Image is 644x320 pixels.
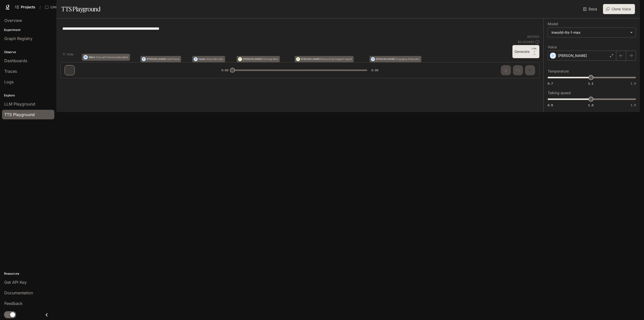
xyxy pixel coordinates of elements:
span: 0.5 [548,103,553,107]
span: 0.7 [548,81,553,86]
button: Clone Voice [603,4,635,14]
button: Open workspace menu [43,2,71,12]
p: Liminal [51,5,63,9]
span: Projects [21,5,35,9]
span: 1.1 [588,81,593,86]
p: Grumpy Man [263,58,278,61]
div: A [296,56,300,63]
span: 1.5 [631,103,636,107]
p: ⏎ [532,47,537,56]
p: Temperature [548,69,569,73]
p: CTRL + [532,47,537,53]
div: T [238,56,242,63]
p: Talking speed [548,91,571,95]
p: Hades [198,58,206,61]
p: Story Narrator [207,58,223,61]
button: HHadesStory Narrator [192,56,225,63]
p: Voice [548,45,557,49]
p: Casual Conversationalist [96,56,128,59]
div: / [37,5,43,10]
span: 1.5 [631,81,636,86]
span: 1.0 [588,103,593,107]
button: MMarkCasual Conversationalist [82,54,130,61]
button: D[PERSON_NAME]Engaging Podcaster [370,56,421,63]
button: O[PERSON_NAME]Sad Friend [140,56,181,62]
p: Reassuring Support Agent [321,58,352,61]
p: $ 0.000640 [518,40,534,44]
p: Sad Friend [167,58,179,60]
p: Model [548,22,558,26]
button: Hide [60,50,76,58]
p: [PERSON_NAME] [376,58,395,61]
p: [PERSON_NAME] [558,53,587,58]
div: inworld-tts-1-max [548,28,636,37]
p: 64 / 1000 [527,34,539,39]
div: M [84,54,88,61]
p: [PERSON_NAME] [147,58,166,60]
p: Mark [89,56,95,59]
button: A[PERSON_NAME]Reassuring Support Agent [295,56,353,63]
div: H [194,56,197,63]
p: [PERSON_NAME] [243,58,262,61]
a: Docs [582,4,599,14]
button: GenerateCTRL +⏎ [512,45,539,58]
div: D [371,56,375,63]
button: T[PERSON_NAME]Grumpy Man [237,56,280,63]
p: [PERSON_NAME] [301,58,320,61]
h1: TTS Playground [61,4,100,14]
a: Go to projects [13,2,37,12]
div: inworld-tts-1-max [551,30,628,35]
p: Engaging Podcaster [396,58,420,61]
div: O [142,56,145,62]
